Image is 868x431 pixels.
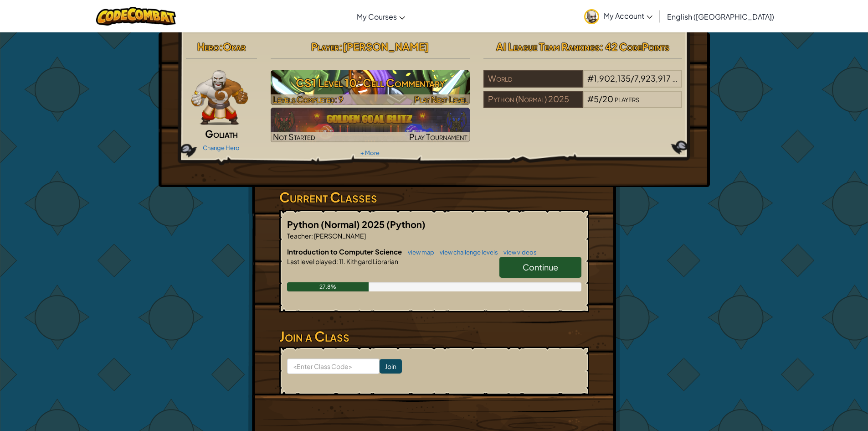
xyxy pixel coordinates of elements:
[414,94,467,104] span: Play Next Level
[386,218,426,230] span: (Python)
[483,79,683,89] a: World#1,902,135/7,923,917players
[483,99,683,110] a: Python (Normal) 2025#5/20players
[615,93,639,104] span: players
[667,12,774,21] span: English ([GEOGRAPHIC_DATA])
[287,232,311,240] span: Teacher
[435,249,498,256] a: view challenge levels
[287,282,369,291] div: 27.8%
[271,108,470,142] img: Golden Goal
[279,187,589,208] h3: Current Classes
[271,70,470,105] img: CS1 Level 10: Cell Commentary
[313,232,366,240] span: [PERSON_NAME]
[271,108,470,142] a: Not StartedPlay Tournament
[311,40,339,53] span: Player
[483,70,583,88] div: World
[631,73,634,83] span: /
[634,73,671,83] span: 7,923,917
[219,40,223,53] span: :
[205,127,238,140] span: Goliath
[587,93,594,104] span: #
[602,93,613,104] span: 20
[271,73,470,93] h3: CS1 Level 10: Cell Commentary
[287,218,386,230] span: Python (Normal) 2025
[311,232,313,240] span: :
[380,359,402,374] input: Join
[599,93,602,104] span: /
[496,40,600,53] span: AI League Team Rankings
[499,249,537,256] a: view videos
[339,40,343,53] span: :
[273,131,315,142] span: Not Started
[357,12,397,21] span: My Courses
[360,149,380,156] a: + More
[271,70,470,105] a: Play Next Level
[343,40,429,53] span: [PERSON_NAME]
[483,91,583,108] div: Python (Normal) 2025
[279,326,589,347] h3: Join a Class
[287,358,380,374] input: <Enter Class Code>
[594,93,599,104] span: 5
[584,9,599,24] img: avatar
[223,40,246,53] span: Okar
[287,257,336,265] span: Last level played
[604,11,652,21] span: My Account
[409,131,467,142] span: Play Tournament
[273,94,344,104] span: Levels Completed: 9
[336,257,338,265] span: :
[338,257,345,265] span: 11.
[580,2,657,31] a: My Account
[600,40,669,53] span: : 42 CodePoints
[594,73,631,83] span: 1,902,135
[191,70,248,125] img: goliath-pose.png
[203,144,240,151] a: Change Hero
[523,262,558,272] span: Continue
[352,4,410,29] a: My Courses
[663,4,779,29] a: English ([GEOGRAPHIC_DATA])
[197,40,219,53] span: Hero
[345,257,398,265] span: Kithgard Librarian
[96,7,176,26] img: CodeCombat logo
[587,73,594,83] span: #
[287,247,403,256] span: Introduction to Computer Science
[403,249,434,256] a: view map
